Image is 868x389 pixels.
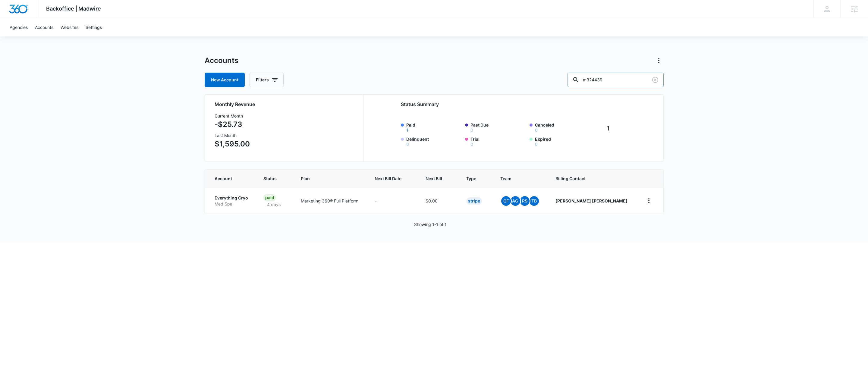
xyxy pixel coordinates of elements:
[250,73,284,87] button: Filters
[82,18,105,36] a: Settings
[205,73,245,87] a: New Account
[654,56,664,65] button: Actions
[215,139,250,149] p: $1,595.00
[215,201,249,207] p: Med Spa
[46,5,101,12] span: Backoffice | Madwire
[401,101,624,108] h2: Status Summary
[466,175,477,182] span: Type
[470,136,526,146] label: Trial
[555,175,630,182] span: Billing Contact
[215,101,356,108] h2: Monthly Revenue
[31,18,57,36] a: Accounts
[406,136,462,146] label: Delinquent
[367,188,419,214] td: -
[520,196,530,206] span: RS
[215,132,250,139] h3: Last Month
[6,18,31,36] a: Agencies
[414,221,447,227] p: Showing 1-1 of 1
[215,175,241,182] span: Account
[57,18,82,36] a: Websites
[470,122,526,132] label: Past Due
[466,197,482,205] div: Stripe
[215,195,249,207] a: Everything CryoMed Spa
[301,198,360,204] p: Marketing 360® Full Platform
[500,175,532,182] span: Team
[263,175,278,182] span: Status
[301,175,360,182] span: Plan
[263,201,284,208] p: 4 days
[568,73,664,87] input: Search
[418,188,459,214] td: $0.00
[426,175,443,182] span: Next Bill
[535,122,590,132] label: Canceled
[215,119,250,130] p: -$25.73
[406,122,462,132] label: Paid
[406,128,408,132] button: Paid
[644,196,654,205] button: home
[501,196,511,206] span: CF
[529,196,539,206] span: TB
[263,194,276,201] div: Paid
[511,196,520,206] span: AG
[205,56,238,65] h1: Accounts
[650,75,660,85] button: Clear
[555,198,627,203] strong: [PERSON_NAME] [PERSON_NAME]
[215,195,249,201] p: Everything Cryo
[375,175,403,182] span: Next Bill Date
[215,113,250,119] h3: Current Month
[607,124,609,132] tspan: 1
[535,136,590,146] label: Expired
